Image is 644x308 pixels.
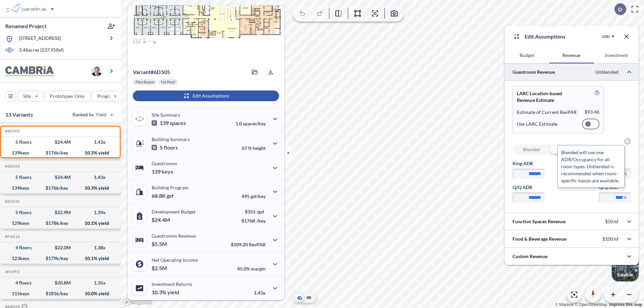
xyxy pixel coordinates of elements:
[623,194,627,201] label: %
[19,35,61,43] p: [STREET_ADDRESS]
[249,242,266,247] span: RevPAR
[5,22,47,30] p: Renamed Project
[257,209,264,214] span: /gsf
[242,145,266,151] p: 67
[549,47,594,63] button: Revenue
[123,298,152,306] a: Mapbox homepage
[170,120,186,126] span: spaces
[152,289,179,296] p: 10.3%
[251,266,266,271] span: margin
[594,47,639,63] button: Investment
[152,217,171,223] p: $24.4M
[133,69,170,75] p: # 6d505
[513,236,567,242] p: Food & Beverage Revenue
[152,112,180,118] p: Site Summary
[513,253,547,260] p: Custom Revenue
[92,91,128,102] button: Program
[167,192,174,199] span: gsf
[19,47,64,54] p: 5.46 acres ( 237,958 sf)
[152,161,177,166] p: Guestrooms
[152,233,196,239] p: Guestrooms Revenue
[296,294,304,302] button: Aerial View
[241,209,266,214] p: $355
[253,145,266,151] span: height
[517,90,579,104] p: LARC Location-based Revenue Estimate
[612,254,639,281] button: Switcher ImageSatellite
[152,265,168,271] p: $2.5M
[17,91,43,102] button: Site
[4,199,20,204] h5: Click to copy the code
[152,241,168,247] p: $5.5M
[525,33,566,41] p: Edit Assumptions
[4,164,20,169] h5: Click to copy the code
[305,294,313,302] button: Site Plan
[513,160,544,167] label: King ADR
[133,69,151,75] span: Variant
[517,109,577,116] p: Estimate of Current RevPAR
[513,218,566,225] p: Function Spaces Revenue
[161,79,175,85] p: No Pool
[231,242,266,247] p: $109.20
[4,234,20,239] h5: Click to copy the code
[152,120,186,126] p: 139
[162,168,173,175] span: keys
[612,254,639,281] img: Switcher Image
[167,289,179,296] span: yield
[241,218,266,224] p: $176K
[513,144,550,155] div: Blended
[4,129,20,133] h5: Click to copy the code
[50,93,85,100] p: Prototypes Only
[96,111,107,118] span: Yield
[550,144,588,155] div: Unblended
[585,109,599,116] p: $ 93.46
[152,136,190,142] p: Building Summary
[617,272,633,278] p: Satellite
[164,144,178,151] span: floors
[513,184,544,191] label: Q/Q ADR
[602,34,610,39] div: USD
[67,109,117,120] button: Ranked by Yield
[555,302,574,307] a: Mapbox
[609,302,642,307] a: Improve this map
[136,79,154,85] p: Flex Room
[517,121,557,127] p: Use LARC Estimate
[504,47,549,63] button: Budget
[243,121,266,126] span: spaces/key
[152,192,174,199] p: 68.8K
[605,219,619,225] p: $50/sf
[152,209,196,214] p: Development Budget
[618,6,622,12] p: D
[254,290,266,296] p: 1.43x
[152,144,178,151] p: 5
[257,218,266,224] span: /key
[241,193,266,199] p: 495
[4,269,20,274] h5: Click to copy the code
[152,281,192,287] p: Investment Returns
[152,257,198,263] p: Net Operating Income
[237,266,266,271] p: 45.0%
[623,170,627,177] label: %
[91,66,102,76] img: user logo
[625,138,631,144] span: ?
[575,302,607,307] a: OpenStreetMap
[5,66,54,76] img: BrandImage
[152,168,173,175] p: 139
[44,91,90,102] button: Prototypes Only
[133,90,279,101] button: Edit Assumptions
[561,149,619,183] span: Blended will use one ADR/Occupancy for all room types. Unblended is recommended when room-specifi...
[235,121,266,126] p: 1.0
[602,236,619,242] p: $100/sf
[23,93,31,100] p: Site
[248,145,252,151] span: ft
[97,93,116,100] p: Program
[152,185,189,190] p: Building Program
[251,193,266,199] span: gsf/key
[5,111,33,119] p: 13 Variants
